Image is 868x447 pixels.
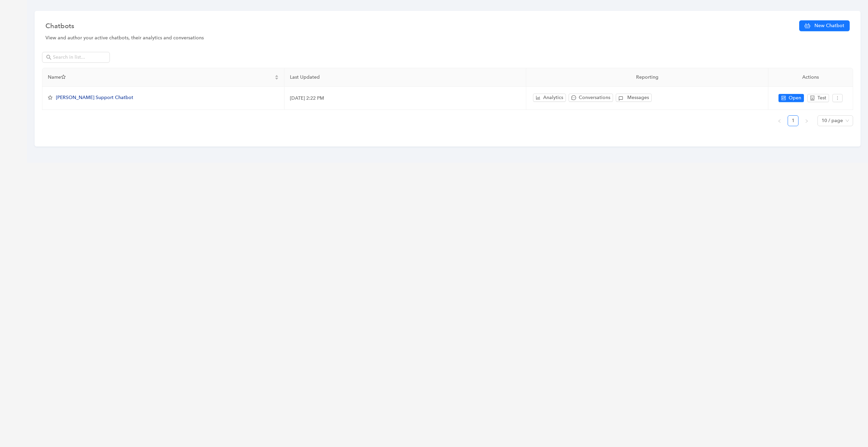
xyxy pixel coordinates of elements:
[799,20,850,31] button: New Chatbot
[789,94,801,102] span: Open
[45,20,74,31] span: Chatbots
[805,119,809,123] span: right
[788,116,798,126] a: 1
[768,68,853,87] th: Actions
[774,115,785,126] li: Previous Page
[774,115,785,126] button: left
[571,95,576,100] span: message
[817,94,826,102] span: Test
[778,94,804,102] button: controlOpen
[543,94,563,101] span: Analytics
[817,115,853,126] div: Page Size
[814,22,844,30] span: New Chatbot
[788,115,798,126] li: 1
[533,94,566,102] button: bar-chartAnalytics
[832,94,843,102] button: more
[781,96,786,100] span: control
[777,119,782,123] span: left
[48,95,53,100] span: star
[569,94,613,102] button: messageConversations
[61,75,66,79] span: star
[801,115,812,126] li: Next Page
[627,94,649,101] span: Messages
[56,95,133,100] span: [PERSON_NAME] Support Chatbot
[53,54,100,61] input: Search in list...
[835,96,840,100] span: more
[45,34,850,42] div: View and author your active chatbots, their analytics and conversations
[526,68,768,87] th: Reporting
[810,96,815,100] span: robot
[807,94,829,102] button: robotTest
[284,87,527,110] td: [DATE] 2:22 PM
[801,115,812,126] button: right
[616,94,652,102] button: Messages
[579,94,610,101] span: Conversations
[284,68,527,87] th: Last Updated
[46,55,52,60] span: search
[822,116,849,126] span: 10 / page
[48,74,273,81] span: Name
[536,95,540,100] span: bar-chart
